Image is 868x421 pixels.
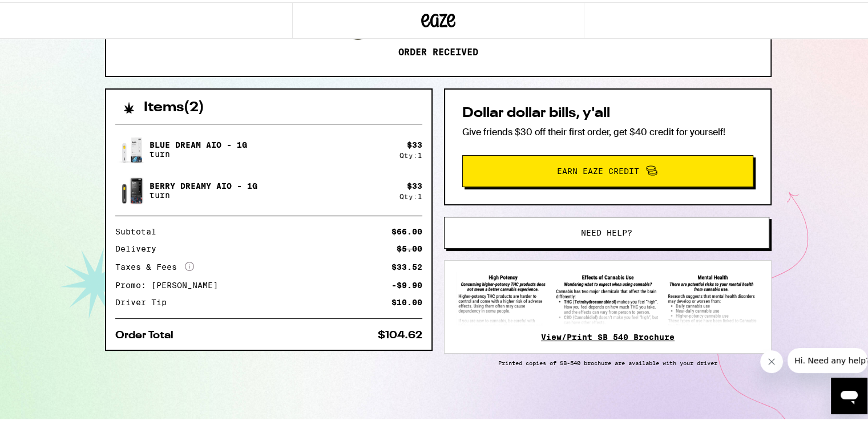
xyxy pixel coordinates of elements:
[115,296,175,304] div: Driver Tip
[150,147,247,156] p: turn
[378,328,422,338] div: $104.62
[115,172,147,204] img: Berry Dreamy AIO - 1g
[444,214,769,246] button: Need help?
[391,261,422,269] div: $33.52
[7,8,82,17] span: Hi. Need any help?
[462,124,753,136] p: Give friends $30 off their first order, get $40 credit for yourself!
[399,149,422,157] div: Qty: 1
[788,346,867,371] iframe: Message from company
[557,165,639,173] span: Earn Eaze Credit
[407,138,422,147] div: $ 33
[115,279,226,287] div: Promo: [PERSON_NAME]
[391,296,422,304] div: $10.00
[462,153,753,185] button: Earn Eaze Credit
[115,131,147,163] img: Blue Dream AIO - 1g
[144,99,204,112] h2: Items ( 2 )
[831,375,867,412] iframe: Button to launch messaging window
[397,242,422,250] div: $5.00
[456,270,760,323] img: SB 540 Brochure preview
[760,348,783,371] iframe: Close message
[150,188,257,197] p: turn
[398,44,478,56] p: Order received
[115,225,164,233] div: Subtotal
[462,104,753,118] h2: Dollar dollar bills, y'all
[581,226,632,234] span: Need help?
[115,260,194,270] div: Taxes & Fees
[150,179,257,188] p: Berry Dreamy AIO - 1g
[150,138,247,147] p: Blue Dream AIO - 1g
[407,179,422,188] div: $ 33
[391,225,422,233] div: $66.00
[541,330,675,339] a: View/Print SB 540 Brochure
[115,328,181,338] div: Order Total
[391,279,422,287] div: -$9.90
[399,191,422,198] div: Qty: 1
[115,242,164,250] div: Delivery
[444,357,772,364] p: Printed copies of SB-540 brochure are available with your driver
